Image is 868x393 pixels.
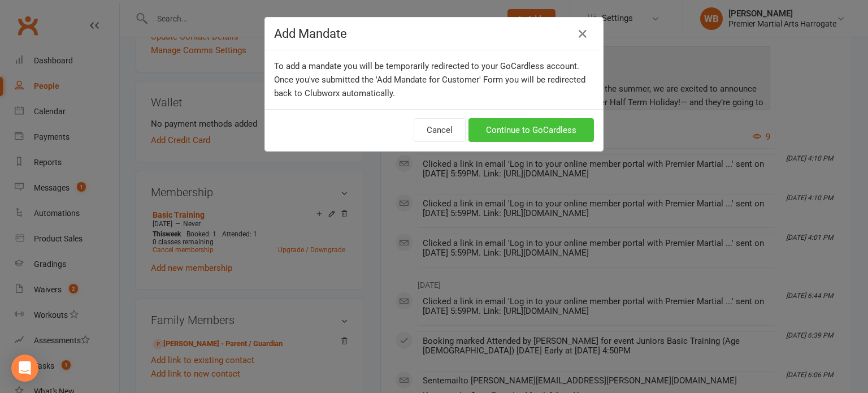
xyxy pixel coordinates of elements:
button: Close [574,25,592,43]
button: Cancel [414,118,466,142]
h4: Add Mandate [274,27,594,41]
div: To add a mandate you will be temporarily redirected to your GoCardless account. Once you've submi... [265,50,603,109]
a: Continue to GoCardless [468,118,594,142]
div: Open Intercom Messenger [11,355,38,382]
